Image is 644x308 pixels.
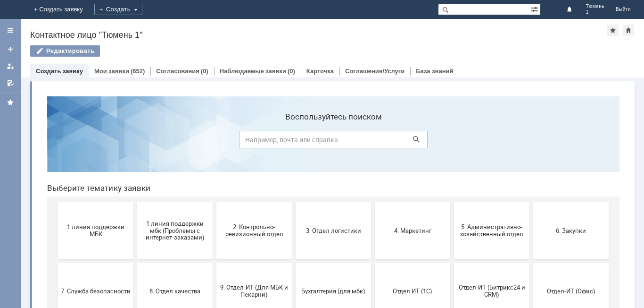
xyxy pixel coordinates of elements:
[94,4,142,15] div: Создать
[100,198,170,205] span: 8. Отдел качества
[335,113,411,170] button: 4. Маркетинг
[496,198,566,205] span: Отдел-ИТ (Офис)
[220,68,286,75] a: Наблюдаемые заявки
[256,113,331,170] button: 3. Отдел логистики
[98,174,173,231] button: 8. Отдел качества
[177,113,252,170] button: 2. Контрольно-ревизионный отдел
[180,195,249,209] span: 9. Отдел-ИТ (Для МБК и Пекарни)
[21,198,91,205] span: 7. Служба безопасности
[98,113,173,170] button: 1 линия поддержки мбк (Проблемы с интернет-заказами)
[177,174,252,231] button: 9. Отдел-ИТ (Для МБК и Пекарни)
[156,68,199,75] a: Согласования
[623,25,634,36] div: Сделать домашней страницей
[259,252,329,273] span: [PERSON_NAME]. Услуги ИТ для МБК (оформляет L1)
[417,135,487,149] span: 5. Административно-хозяйственный отдел
[18,174,94,231] button: 7. Служба безопасности
[607,25,619,36] div: Добавить в избранное
[3,59,18,74] a: Мои заявки
[414,174,490,231] button: Отдел-ИТ (Битрикс24 и CRM)
[100,131,170,152] span: 1 линия поддержки мбк (Проблемы с интернет-заказами)
[8,94,580,104] header: Выберите тематику заявки
[417,195,487,209] span: Отдел-ИТ (Битрикс24 и CRM)
[335,174,411,231] button: Отдел ИТ (1С)
[496,138,566,145] span: 6. Закупки
[177,234,252,291] button: Это соглашение не активно!
[494,113,569,170] button: 6. Закупки
[586,4,604,9] span: Тюмень
[21,135,91,149] span: 1 линия поддержки МБК
[3,42,18,57] a: Создать заявку
[259,138,329,145] span: 3. Отдел логистики
[30,30,607,40] div: Контактное лицо "Тюмень 1"
[414,113,490,170] button: 5. Административно-хозяйственный отдел
[199,23,388,33] label: Воспользуйтесь поиском
[338,138,408,145] span: 4. Маркетинг
[18,113,94,170] button: 1 линия поддержки МБК
[256,234,331,291] button: [PERSON_NAME]. Услуги ИТ для МБК (оформляет L1)
[306,68,334,75] a: Карточка
[201,68,208,75] div: (0)
[94,68,129,75] a: Мои заявки
[288,68,295,75] div: (0)
[256,174,331,231] button: Бухгалтерия (для мбк)
[416,68,453,75] a: База знаний
[345,68,405,75] a: Соглашения/Услуги
[199,42,388,60] input: Например, почта или справка
[180,135,249,149] span: 2. Контрольно-ревизионный отдел
[586,9,604,15] span: 1
[100,259,170,266] span: Франчайзинг
[18,234,94,291] button: Финансовый отдел
[98,234,173,291] button: Франчайзинг
[531,4,540,13] span: Расширенный поиск
[338,259,408,266] span: не актуален
[3,76,18,91] a: Мои согласования
[131,68,145,75] div: (652)
[21,259,91,266] span: Финансовый отдел
[494,174,569,231] button: Отдел-ИТ (Офис)
[335,234,411,291] button: не актуален
[259,198,329,205] span: Бухгалтерия (для мбк)
[180,256,249,270] span: Это соглашение не активно!
[36,68,83,75] a: Создать заявку
[338,198,408,205] span: Отдел ИТ (1С)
